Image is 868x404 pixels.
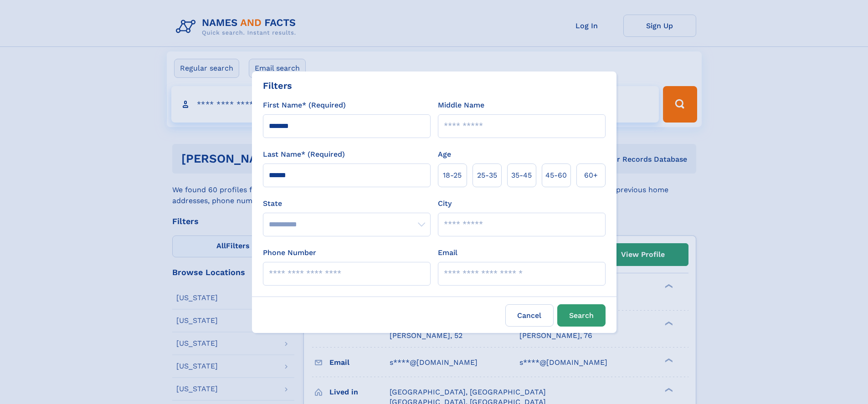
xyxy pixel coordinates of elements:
[438,100,484,111] label: Middle Name
[263,100,346,111] label: First Name* (Required)
[263,149,345,160] label: Last Name* (Required)
[557,304,606,327] button: Search
[438,247,457,258] label: Email
[584,170,598,181] span: 60+
[443,170,462,181] span: 18‑25
[545,170,567,181] span: 45‑60
[477,170,497,181] span: 25‑35
[263,79,292,92] div: Filters
[263,198,431,209] label: State
[438,198,452,209] label: City
[505,304,554,327] label: Cancel
[511,170,532,181] span: 35‑45
[263,247,316,258] label: Phone Number
[438,149,451,160] label: Age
